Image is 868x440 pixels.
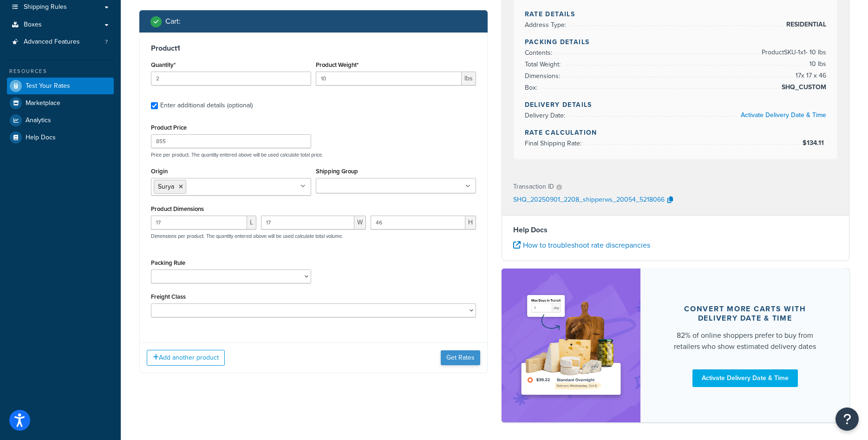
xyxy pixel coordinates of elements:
[247,216,256,230] span: L
[7,112,114,129] a: Analytics
[151,72,311,85] input: 0.0
[7,78,114,94] a: Test Your Rates
[26,99,60,107] span: Marketplace
[149,151,478,158] p: Price per product. The quantity entered above will be used calculate total price.
[316,61,359,68] label: Product Weight*
[7,33,114,51] a: Advanced Features7
[316,72,462,85] input: 0.00
[24,3,67,11] span: Shipping Rules
[663,330,827,352] div: 82% of online shoppers prefer to buy from retailers who show estimated delivery dates
[151,44,476,53] h3: Product 1
[513,193,665,207] p: SHQ_20250901_2208_shipperws_20054_5218066
[147,350,225,366] button: Add another product
[525,128,827,138] h4: Rate Calculation
[525,100,827,110] h4: Delivery Details
[151,205,204,212] label: Product Dimensions
[803,138,826,148] span: $134.11
[835,407,859,431] button: Open Resource Center
[741,110,826,120] a: Activate Delivery Date & Time
[7,95,114,112] a: Marketplace
[158,182,174,191] span: Surya
[105,38,108,46] span: 7
[151,293,186,300] label: Freight Class
[525,71,562,81] span: Dimensions:
[149,233,343,239] p: Dimensions per product. The quantity entered above will be used calculate total volume.
[165,17,181,26] h2: Cart :
[525,37,827,47] h4: Packing Details
[513,224,838,236] h4: Help Docs
[7,33,114,51] li: Advanced Features
[525,48,555,58] span: Contents:
[7,67,114,75] div: Resources
[525,138,584,148] span: Final Shipping Rate:
[513,240,650,250] a: How to troubleshoot rate discrepancies
[151,102,158,109] input: Enter additional details (optional)
[525,20,568,30] span: Address Type:
[525,83,540,92] span: Box:
[779,82,826,93] span: SHQ_CUSTOM
[26,82,70,90] span: Test Your Rates
[26,117,51,125] span: Analytics
[151,124,187,131] label: Product Price
[7,16,114,33] a: Boxes
[663,304,827,323] div: Convert more carts with delivery date & time
[151,168,168,175] label: Origin
[793,70,826,81] span: 17 x 17 x 46
[26,134,56,142] span: Help Docs
[462,72,476,85] span: lbs
[516,282,627,408] img: feature-image-ddt-36eae7f7280da8017bfb280eaccd9c446f90b1fe08728e4019434db127062ab4.png
[784,19,826,30] span: RESIDENTIAL
[525,9,827,19] h4: Rate Details
[513,180,554,193] p: Transaction ID
[441,350,480,365] button: Get Rates
[24,21,42,29] span: Boxes
[354,216,366,230] span: W
[24,38,80,46] span: Advanced Features
[151,61,176,68] label: Quantity*
[759,47,826,58] span: Product SKU-1 x 1 - 10 lbs
[525,111,568,120] span: Delivery Date:
[525,59,563,69] span: Total Weight:
[316,168,358,175] label: Shipping Group
[7,129,114,146] a: Help Docs
[692,369,798,387] a: Activate Delivery Date & Time
[151,259,185,266] label: Packing Rule
[160,99,253,112] div: Enter additional details (optional)
[465,216,476,230] span: H
[807,59,826,70] span: 10 lbs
